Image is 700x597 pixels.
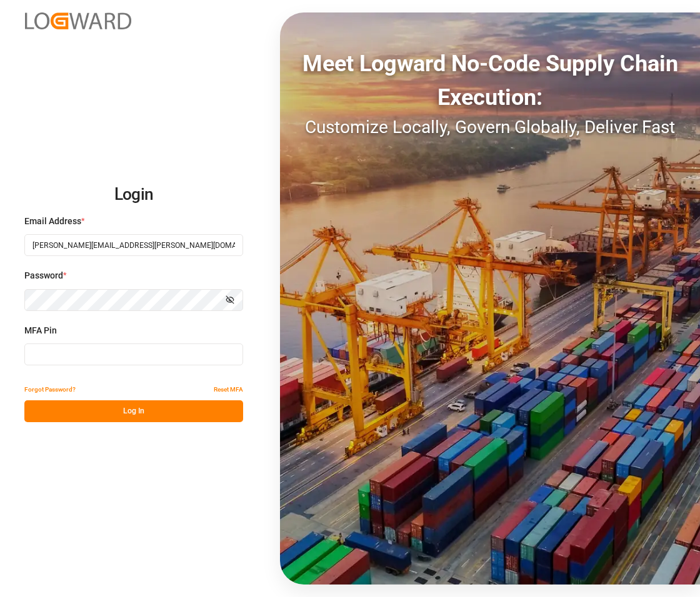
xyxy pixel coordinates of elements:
button: Log In [24,400,243,422]
span: MFA Pin [24,324,57,337]
button: Forgot Password? [24,378,76,400]
h2: Login [24,175,243,215]
span: Email Address [24,215,81,228]
div: Meet Logward No-Code Supply Chain Execution: [280,47,700,114]
span: Password [24,269,63,282]
button: Reset MFA [214,378,243,400]
input: Enter your email [24,234,243,256]
img: Logward_new_orange.png [25,12,131,29]
div: Customize Locally, Govern Globally, Deliver Fast [280,114,700,141]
